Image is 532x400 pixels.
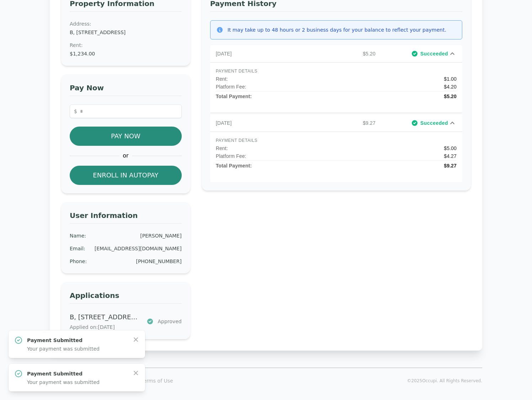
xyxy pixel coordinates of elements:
p: $9.27 [297,119,378,127]
div: Email : [70,245,85,252]
p: Total Payment: [216,93,252,100]
dt: Address: [70,20,182,27]
h3: User Information [70,210,182,224]
span: Succeeded [420,119,448,127]
p: $5.20 [444,93,457,100]
p: [DATE] [216,119,297,127]
div: [PHONE_NUMBER] [136,258,181,265]
p: Platform Fee: [216,83,246,90]
button: Pay Now [70,127,182,146]
span: PAYMENT DETAILS [216,68,457,74]
dd: $1,234.00 [70,50,182,57]
p: $1.00 [444,75,457,82]
h3: Applications [70,290,182,304]
span: PAYMENT DETAILS [216,138,457,143]
button: Enroll in Autopay [70,166,182,185]
p: © 2025 Occupi. All Rights Reserved. [407,378,482,384]
div: Phone : [70,258,87,265]
span: Approved [158,318,182,325]
p: Rent : [216,145,228,152]
p: Payment Submitted [27,370,127,377]
p: Your payment was submitted [27,379,127,386]
p: Total Payment: [216,162,252,169]
div: [DATE]$5.20Succeeded [210,45,462,62]
a: Terms of Use [137,375,177,386]
div: Name : [70,232,86,239]
div: [DATE]$9.27Succeeded [210,114,462,132]
p: Applied on: [DATE] [70,324,138,331]
p: $4.20 [444,83,457,90]
div: [PERSON_NAME] [140,232,181,239]
dd: B, [STREET_ADDRESS] [70,29,182,36]
p: Rent : [216,75,228,82]
div: It may take up to 48 hours or 2 business days for your balance to reflect your payment. [228,26,446,33]
span: Succeeded [420,50,448,57]
p: Your payment was submitted [27,345,127,352]
p: B, [STREET_ADDRESS] [70,312,138,322]
div: [DATE]$9.27Succeeded [210,132,462,182]
dt: Rent : [70,42,182,49]
p: $5.20 [297,50,378,57]
div: [EMAIL_ADDRESS][DOMAIN_NAME] [95,245,182,252]
div: [DATE]$5.20Succeeded [210,62,462,113]
p: [DATE] [216,50,297,57]
h3: Pay Now [70,83,182,96]
p: Platform Fee: [216,153,246,160]
p: $9.27 [444,162,457,169]
p: $5.00 [444,145,457,152]
span: or [119,151,132,160]
p: $4.27 [444,153,457,160]
p: Payment Submitted [27,337,127,344]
